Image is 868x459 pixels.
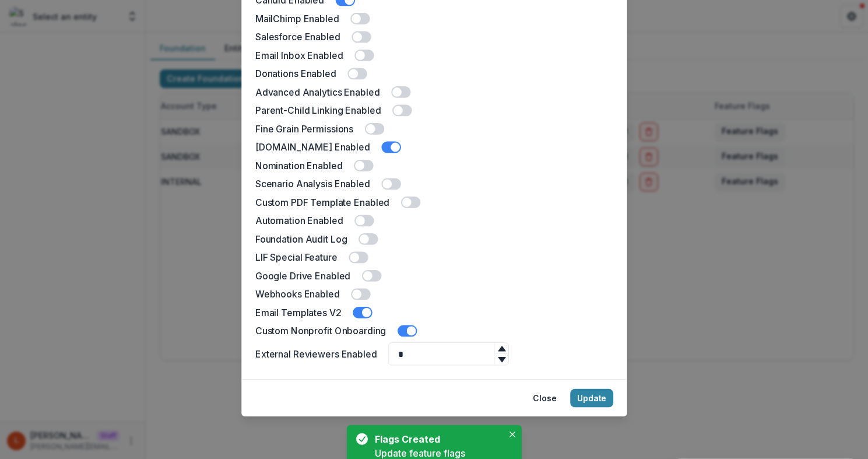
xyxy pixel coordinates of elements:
[255,85,379,99] label: Advanced Analytics Enabled
[255,177,370,191] label: Scenario Analysis Enabled
[255,251,337,265] label: LIF Special Feature
[570,389,613,407] button: Update
[255,141,370,155] label: [DOMAIN_NAME] Enabled
[255,122,353,136] label: Fine Grain Permissions
[255,232,346,246] label: Foundation Audit Log
[255,104,381,118] label: Parent-Child Linking Enabled
[255,67,336,81] label: Donations Enabled
[255,269,350,283] label: Google Drive Enabled
[255,195,389,209] label: Custom PDF Template Enabled
[375,432,498,446] div: Flags Created
[255,214,343,228] label: Automation Enabled
[255,12,339,26] label: MailChimp Enabled
[255,159,342,173] label: Nomination Enabled
[505,428,519,442] button: Close
[526,389,563,407] button: Close
[255,48,343,62] label: Email Inbox Enabled
[255,347,377,361] label: External Reviewers Enabled
[255,324,385,338] label: Custom Nonprofit Onboarding
[255,30,340,44] label: Salesforce Enabled
[255,306,341,320] label: Email Templates V2
[255,288,339,302] label: Webhooks Enabled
